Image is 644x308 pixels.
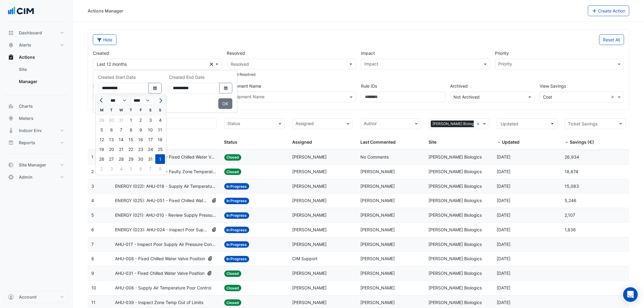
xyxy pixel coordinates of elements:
[136,115,145,125] div: Friday, August 2, 2024
[19,128,42,134] span: Indoor Env
[292,184,327,189] span: [PERSON_NAME]
[115,212,217,219] span: ENERGY (021): AHU-010 - Review Supply Pressure Oversupply (Energy Waste)
[497,242,510,247] span: 2025-09-24T14:29:28.049
[145,135,155,145] div: 17
[126,154,136,164] div: Thursday, August 29, 2024
[292,154,327,159] span: [PERSON_NAME]
[126,125,136,135] div: Thursday, August 8, 2024
[360,271,395,276] span: [PERSON_NAME]
[93,50,109,56] label: Created
[97,125,107,135] div: 5
[360,184,395,189] span: [PERSON_NAME]
[224,299,242,306] span: Closed
[116,115,126,125] div: Wednesday, July 31, 2024
[116,125,126,135] div: 7
[107,154,116,164] div: Tuesday, August 27, 2024
[8,103,14,109] app-icon: Charts
[19,54,35,60] span: Actions
[224,183,250,190] span: In Progress
[7,5,35,17] img: Company Logo
[115,255,205,262] span: AHU-008 - Fixed Chilled Water Valve Position
[565,212,576,218] span: 2,107
[429,198,482,203] span: [PERSON_NAME] Biologics
[497,118,558,129] button: Updated
[136,105,145,115] div: F
[115,285,211,292] span: AHU-008 - Supply Air Temperature Poor Control
[155,154,165,164] div: 1
[126,135,136,145] div: 15
[155,135,165,145] div: Sunday, August 18, 2024
[14,75,68,88] a: Manager
[565,198,577,203] span: 5,246
[429,169,482,174] span: [PERSON_NAME] Biologics
[360,227,395,232] span: [PERSON_NAME]
[224,198,250,204] span: In Progress
[91,285,96,290] span: 10
[5,112,68,124] button: Meters
[360,300,395,305] span: [PERSON_NAME]
[565,154,579,159] span: 26,934
[97,145,107,154] div: Monday, August 19, 2024
[224,169,242,175] span: Closed
[136,135,145,145] div: Friday, August 16, 2024
[497,300,510,305] span: 2025-09-09T14:31:17.542
[5,159,68,171] button: Site Manager
[497,184,510,189] span: 2025-05-26T10:26:16.109
[361,50,375,56] label: Impact
[599,34,624,45] button: Reset All
[231,61,249,67] span: Resolved
[5,137,68,149] button: Reports
[233,72,256,77] label: Not Resolved
[145,164,155,174] div: 7
[292,271,327,276] span: [PERSON_NAME]
[115,226,209,233] span: ENERGY (023): AHU-024 - Inspect Poor Supply Air Pressure Control
[155,105,165,115] div: S
[8,115,14,121] app-icon: Meters
[136,154,145,164] div: Friday, August 30, 2024
[497,227,510,232] span: 2025-01-14T14:07:33.257
[98,96,105,105] button: Previous month
[224,139,238,145] span: Status
[136,164,145,174] div: Friday, September 6, 2024
[19,42,31,48] span: Alerts
[155,115,165,125] div: Sunday, August 4, 2024
[292,198,327,203] span: [PERSON_NAME]
[145,154,155,164] div: 31
[116,164,126,174] div: Wednesday, September 4, 2024
[91,184,94,189] span: 3
[497,256,510,261] span: 2025-09-23T17:10:24.918
[116,154,126,164] div: Wednesday, August 28, 2024
[429,256,482,261] span: [PERSON_NAME] Biologics
[565,184,579,189] span: 15,083
[91,169,94,174] span: 2
[107,164,116,174] div: 3
[115,197,209,204] span: ENERGY (025): AHU-051 - Fixed Chilled Water Valve Position
[107,164,116,174] div: Tuesday, September 3, 2024
[131,96,154,105] select: Select year
[497,271,510,276] span: 2025-09-10T07:15:16.612
[227,50,245,56] label: Resolved
[429,227,482,232] span: [PERSON_NAME] Biologics
[19,103,33,109] span: Charts
[155,125,165,135] div: 11
[97,154,107,164] div: Monday, August 26, 2024
[8,162,14,168] app-icon: Site Manager
[498,61,513,68] div: Priority
[156,96,164,105] button: Next month
[136,125,145,135] div: 9
[145,145,155,154] div: Saturday, August 24, 2024
[107,115,116,125] div: 30
[107,125,116,135] div: 6
[115,241,217,248] span: AHU-017 - Inspect Poor Supply Air Pressure Control
[115,270,205,277] span: AHU-031 - Fixed Chilled Water Valve Position
[219,98,233,109] button: Close
[292,242,327,247] span: [PERSON_NAME]
[292,256,317,261] span: CIM Support
[429,154,482,159] span: [PERSON_NAME] Biologics
[429,212,482,218] span: [PERSON_NAME] Biologics
[19,115,33,121] span: Meters
[88,8,123,14] div: Actions Manager
[227,83,356,89] label: Equipment Name
[145,115,155,125] div: Saturday, August 3, 2024
[450,83,535,89] label: Archived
